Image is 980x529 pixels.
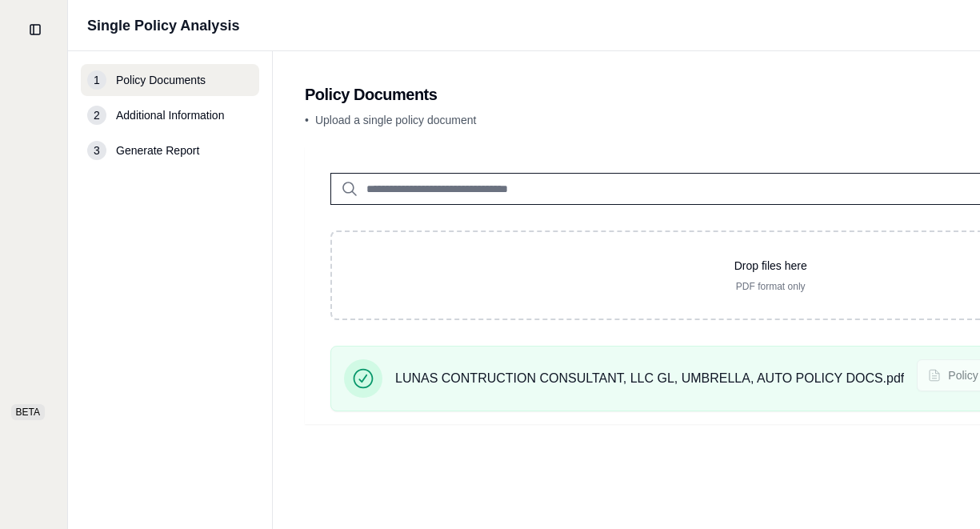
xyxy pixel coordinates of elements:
[315,114,477,126] span: Upload a single policy document
[116,72,206,88] span: Policy Documents
[305,114,309,126] span: •
[22,17,48,42] button: Collapse sidebar
[395,369,904,388] span: LUNAS CONTRUCTION CONSULTANT, LLC GL, UMBRELLA, AUTO POLICY DOCS.pdf
[116,142,199,158] span: Generate Report
[116,107,224,123] span: Additional Information
[87,141,106,160] div: 3
[87,70,106,90] div: 1
[87,14,239,37] h1: Single Policy Analysis
[87,106,106,125] div: 2
[11,404,45,420] span: BETA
